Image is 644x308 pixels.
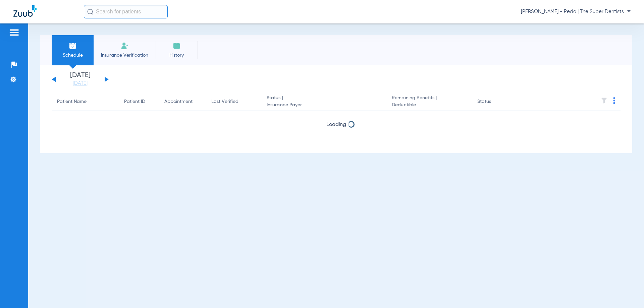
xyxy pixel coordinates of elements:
[60,80,100,87] a: [DATE]
[9,28,19,37] img: hamburger-icon
[601,97,607,104] img: filter.svg
[386,93,472,111] th: Remaining Benefits |
[613,97,615,104] img: group-dot-blue.svg
[161,52,193,59] span: History
[84,5,168,18] input: Search for patients
[211,98,238,105] div: Last Verified
[60,72,100,87] li: [DATE]
[472,93,517,111] th: Status
[124,98,154,105] div: Patient ID
[57,52,89,59] span: Schedule
[69,42,77,50] img: Schedule
[164,98,201,105] div: Appointment
[87,9,93,15] img: Search Icon
[121,42,129,50] img: Manual Insurance Verification
[57,98,113,105] div: Patient Name
[173,42,181,50] img: History
[521,8,631,15] span: [PERSON_NAME] - Pedo | The Super Dentists
[57,98,87,105] div: Patient Name
[267,102,381,109] span: Insurance Payer
[164,98,193,105] div: Appointment
[261,93,386,111] th: Status |
[392,102,466,109] span: Deductible
[211,98,256,105] div: Last Verified
[326,122,346,127] span: Loading
[13,5,37,17] img: Zuub Logo
[99,52,151,59] span: Insurance Verification
[124,98,145,105] div: Patient ID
